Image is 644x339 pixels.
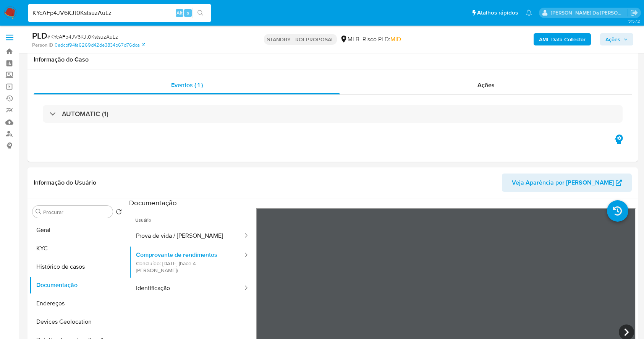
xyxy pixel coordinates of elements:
[477,9,518,17] span: Atalhos rápidos
[32,29,47,42] b: PLD
[43,209,110,216] input: Procurar
[29,294,125,313] button: Endereços
[55,42,145,49] a: 0edcbf94fa6269d42de3834b67d76dca
[29,239,125,258] button: KYC
[176,9,183,16] span: Alt
[600,33,633,45] button: Ações
[390,35,401,44] span: MID
[630,9,638,17] a: Sair
[340,35,359,44] div: MLB
[32,42,53,49] b: Person ID
[36,209,42,215] button: Procurar
[28,8,211,18] input: Pesquise usuários ou casos...
[34,179,96,187] h1: Informação do Usuário
[62,110,108,118] h3: AUTOMATIC (1)
[502,174,632,192] button: Veja Aparência por [PERSON_NAME]
[264,34,337,45] p: STANDBY - ROI PROPOSAL
[512,174,614,192] span: Veja Aparência por [PERSON_NAME]
[193,8,208,18] button: search-icon
[47,33,118,41] span: # KYcAFp4JV6KJt0KstsuzAuLz
[34,56,632,63] h1: Informação do Caso
[116,209,122,217] button: Retornar ao pedido padrão
[29,221,125,239] button: Geral
[526,10,532,16] a: Notificações
[534,33,591,45] button: AML Data Collector
[362,35,401,44] span: Risco PLD:
[43,105,623,123] div: AUTOMATIC (1)
[29,276,125,294] button: Documentação
[29,313,125,331] button: Devices Geolocation
[29,258,125,276] button: Histórico de casos
[477,81,495,89] span: Ações
[605,33,620,45] span: Ações
[187,9,189,16] span: s
[171,81,203,89] span: Eventos ( 1 )
[539,33,586,45] b: AML Data Collector
[551,9,628,16] p: patricia.varelo@mercadopago.com.br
